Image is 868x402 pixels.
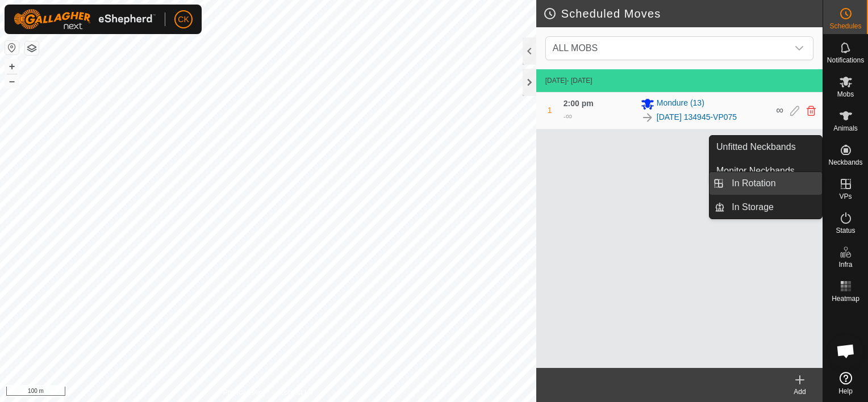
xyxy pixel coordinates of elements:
img: To [641,111,654,124]
a: In Storage [725,196,822,219]
li: In Storage [710,196,822,219]
span: 2:00 pm [564,99,594,108]
div: Open chat [829,334,863,368]
a: Privacy Policy [223,387,266,397]
span: [DATE] [545,77,567,85]
li: In Rotation [710,172,822,195]
span: Mobs [837,91,854,98]
button: Reset Map [5,41,19,55]
span: Unfitted Neckbands [716,140,796,154]
a: Monitor Neckbands [710,160,822,182]
span: Animals [833,125,858,132]
a: Help [823,367,868,399]
a: Unfitted Neckbands [710,136,822,158]
span: Heatmap [832,295,859,302]
span: - [DATE] [567,77,592,85]
span: ALL MOBS [553,43,598,53]
span: ∞ [776,104,783,116]
a: [DATE] 134945-VP075 [657,111,737,123]
span: Help [838,388,853,395]
span: Status [836,227,855,234]
span: Schedules [829,23,861,30]
div: dropdown trigger [788,37,811,60]
span: ALL MOBS [548,37,788,60]
span: VPs [839,193,852,200]
span: 1 [548,106,552,115]
span: Mondure (13) [657,97,704,111]
span: Monitor Neckbands [716,164,795,178]
button: – [5,74,19,88]
button: Map Layers [25,41,39,55]
a: Contact Us [279,387,313,397]
span: Infra [838,261,852,268]
span: Neckbands [828,159,862,166]
span: In Storage [732,200,774,214]
span: In Rotation [732,177,775,190]
span: ∞ [566,111,572,121]
h2: Scheduled Moves [543,7,823,20]
span: Notifications [827,57,864,64]
span: CK [178,14,189,26]
button: + [5,60,19,73]
div: Add [777,387,823,397]
a: In Rotation [725,172,822,195]
div: - [564,110,572,123]
img: Gallagher Logo [14,9,156,30]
